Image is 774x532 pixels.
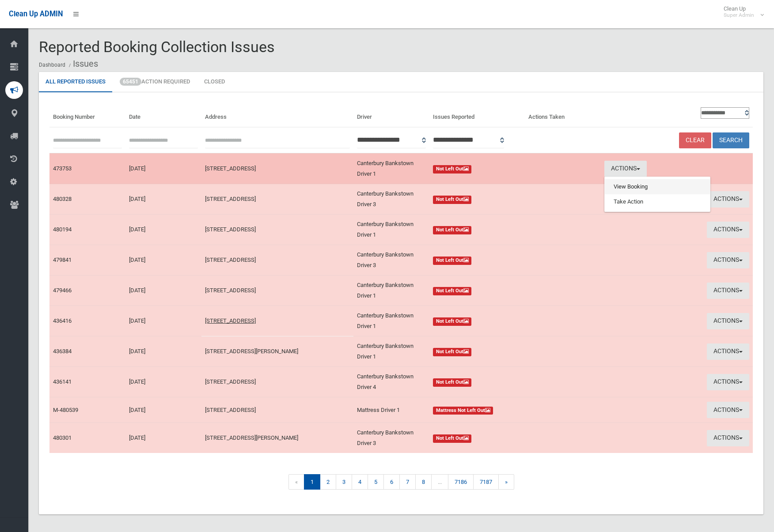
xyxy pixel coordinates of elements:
[67,56,98,72] li: Issues
[433,226,472,234] span: Not Left Out
[201,103,353,127] th: Address
[433,433,597,443] a: Not Left Out
[125,153,201,184] td: [DATE]
[53,226,72,233] a: 480194
[125,103,201,127] th: Date
[433,163,597,174] a: Not Left Out
[433,317,472,326] span: Not Left Out
[125,215,201,245] td: [DATE]
[201,245,353,275] td: [STREET_ADDRESS]
[353,423,429,453] td: Canterbury Bankstown Driver 3
[383,474,400,490] a: 6
[368,474,384,490] a: 5
[53,348,72,355] a: 436384
[707,222,749,238] button: Actions
[353,245,429,275] td: Canterbury Bankstown Driver 3
[201,184,353,215] td: [STREET_ADDRESS]
[53,196,72,202] a: 480328
[433,255,597,265] a: Not Left Out
[707,343,749,360] button: Actions
[39,38,275,56] span: Reported Booking Collection Issues
[125,275,201,306] td: [DATE]
[353,336,429,367] td: Canterbury Bankstown Driver 1
[707,374,749,390] button: Actions
[431,474,448,490] span: ...
[707,283,749,299] button: Actions
[201,306,353,336] td: [STREET_ADDRESS]
[707,252,749,268] button: Actions
[353,103,429,127] th: Driver
[39,62,65,68] a: Dashboard
[433,196,472,204] span: Not Left Out
[498,474,514,490] a: »
[9,10,63,18] span: Clean Up ADMIN
[125,336,201,367] td: [DATE]
[125,306,201,336] td: [DATE]
[433,405,597,415] a: Mattress Not Left Out
[353,275,429,306] td: Canterbury Bankstown Driver 1
[433,407,493,415] span: Mattress Not Left Out
[201,275,353,306] td: [STREET_ADDRESS]
[433,348,472,356] span: Not Left Out
[399,474,416,490] a: 7
[53,378,72,385] a: 436141
[707,402,749,418] button: Actions
[352,474,368,490] a: 4
[433,165,472,174] span: Not Left Out
[336,474,352,490] a: 3
[353,367,429,397] td: Canterbury Bankstown Driver 4
[429,103,525,127] th: Issues Reported
[415,474,432,490] a: 8
[201,423,353,453] td: [STREET_ADDRESS][PERSON_NAME]
[433,346,597,357] a: Not Left Out
[53,407,78,413] a: M-480539
[125,367,201,397] td: [DATE]
[713,132,749,149] button: Search
[39,72,112,92] a: All Reported Issues
[197,72,231,92] a: Closed
[525,103,601,127] th: Actions Taken
[605,194,710,209] a: Take Action
[125,245,201,275] td: [DATE]
[49,103,125,127] th: Booking Number
[113,72,197,92] a: 65451Action Required
[605,179,710,194] a: View Booking
[448,474,474,490] a: 7186
[433,194,597,204] a: Not Left Out
[288,474,304,490] span: «
[433,434,472,443] span: Not Left Out
[604,161,647,177] button: Actions
[201,153,353,184] td: [STREET_ADDRESS]
[53,257,72,263] a: 479841
[53,287,72,294] a: 479466
[53,434,72,441] a: 480301
[433,257,472,265] span: Not Left Out
[433,378,472,387] span: Not Left Out
[433,287,472,295] span: Not Left Out
[120,78,141,86] span: 65451
[353,184,429,215] td: Canterbury Bankstown Driver 3
[433,316,597,326] a: Not Left Out
[679,132,711,149] a: Clear
[724,12,754,19] small: Super Admin
[433,224,597,235] a: Not Left Out
[304,474,320,490] span: 1
[719,5,763,19] span: Clean Up
[707,313,749,329] button: Actions
[707,430,749,446] button: Actions
[353,215,429,245] td: Canterbury Bankstown Driver 1
[125,184,201,215] td: [DATE]
[473,474,499,490] a: 7187
[201,336,353,367] td: [STREET_ADDRESS][PERSON_NAME]
[125,423,201,453] td: [DATE]
[53,317,72,324] a: 436416
[125,397,201,423] td: [DATE]
[433,285,597,296] a: Not Left Out
[320,474,336,490] a: 2
[353,397,429,423] td: Mattress Driver 1
[433,377,597,387] a: Not Left Out
[353,306,429,336] td: Canterbury Bankstown Driver 1
[201,367,353,397] td: [STREET_ADDRESS]
[353,153,429,184] td: Canterbury Bankstown Driver 1
[201,397,353,423] td: [STREET_ADDRESS]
